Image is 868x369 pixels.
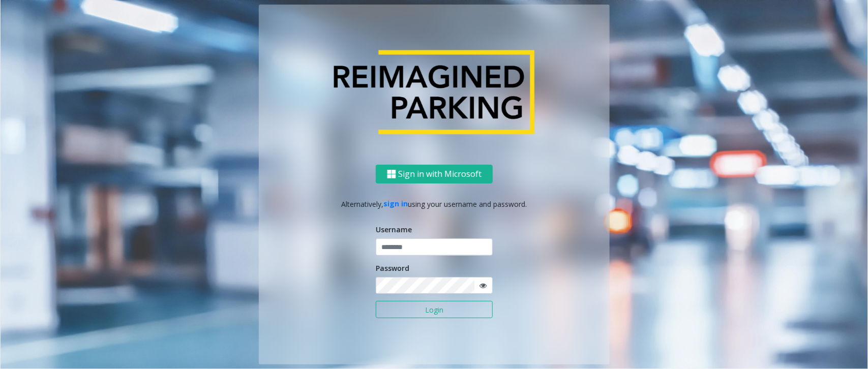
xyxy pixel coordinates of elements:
[384,199,408,208] a: sign in
[376,165,493,183] button: Sign in with Microsoft
[376,224,412,235] label: Username
[269,198,600,209] p: Alternatively, using your username and password.
[376,301,493,318] button: Login
[376,263,409,273] label: Password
